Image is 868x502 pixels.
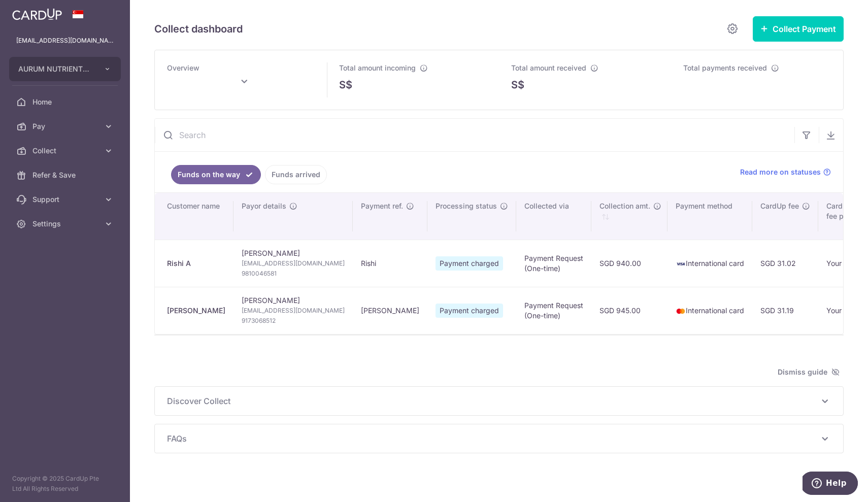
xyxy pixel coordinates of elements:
span: [EMAIL_ADDRESS][DOMAIN_NAME] [242,258,345,269]
p: [EMAIL_ADDRESS][DOMAIN_NAME] [16,36,114,46]
span: Collection amt. [599,201,650,211]
td: SGD 940.00 [591,240,667,287]
a: Funds on the way [171,165,261,184]
td: Payment Request (One-time) [516,240,591,287]
span: Refer & Save [32,170,99,180]
span: Payor details [242,201,286,211]
span: [EMAIL_ADDRESS][DOMAIN_NAME] [242,306,345,316]
th: Payment method [667,193,752,240]
input: Search [155,119,794,151]
div: Rishi A [167,258,225,269]
p: FAQs [167,432,831,445]
td: SGD 31.19 [752,287,818,334]
span: FAQs [167,432,819,445]
h5: Collect dashboard [154,21,243,37]
div: [PERSON_NAME] [167,306,225,316]
button: Collect Payment [753,16,844,42]
th: Collected via [516,193,591,240]
span: Total payments received [683,63,767,72]
span: 9810046581 [242,269,345,279]
span: 9173068512 [242,316,345,326]
td: SGD 31.02 [752,240,818,287]
span: Payment ref. [361,201,403,211]
span: Help [23,7,44,16]
td: International card [667,240,752,287]
span: Overview [167,63,199,72]
span: CardUp fee [760,201,799,211]
span: AURUM NUTRIENTS PTE. LTD. [18,64,93,74]
a: Read more on statuses [740,167,831,177]
span: Read more on statuses [740,167,821,177]
img: visa-sm-192604c4577d2d35970c8ed26b86981c2741ebd56154ab54ad91a526f0f24972.png [676,259,686,269]
button: AURUM NUTRIENTS PTE. LTD. [9,57,121,81]
span: CardUp fee payor [826,201,858,221]
span: Settings [32,219,99,229]
span: Payment charged [436,304,503,318]
th: Payor details [233,193,353,240]
th: CardUp fee [752,193,818,240]
span: Collect [32,146,99,156]
td: Payment Request (One-time) [516,287,591,334]
th: Customer name [155,193,233,240]
span: Support [32,194,99,205]
iframe: Opens a widget where you can find more information [803,472,858,497]
a: Funds arrived [265,165,327,184]
th: Payment ref. [353,193,427,240]
span: Discover Collect [167,395,819,407]
span: S$ [511,77,524,92]
td: [PERSON_NAME] [233,240,353,287]
img: CardUp [12,8,62,20]
span: Processing status [436,201,497,211]
th: Collection amt. : activate to sort column ascending [591,193,667,240]
td: Rishi [353,240,427,287]
td: [PERSON_NAME] [233,287,353,334]
th: Processing status [427,193,516,240]
img: mastercard-sm-87a3fd1e0bddd137fecb07648320f44c262e2538e7db6024463105ddbc961eb2.png [676,306,686,316]
td: International card [667,287,752,334]
span: Payment charged [436,256,503,271]
span: Pay [32,121,99,131]
span: S$ [339,77,352,92]
td: [PERSON_NAME] [353,287,427,334]
span: Dismiss guide [778,366,840,378]
span: Home [32,97,99,107]
td: SGD 945.00 [591,287,667,334]
span: Total amount received [511,63,586,72]
span: Total amount incoming [339,63,416,72]
p: Discover Collect [167,395,831,407]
